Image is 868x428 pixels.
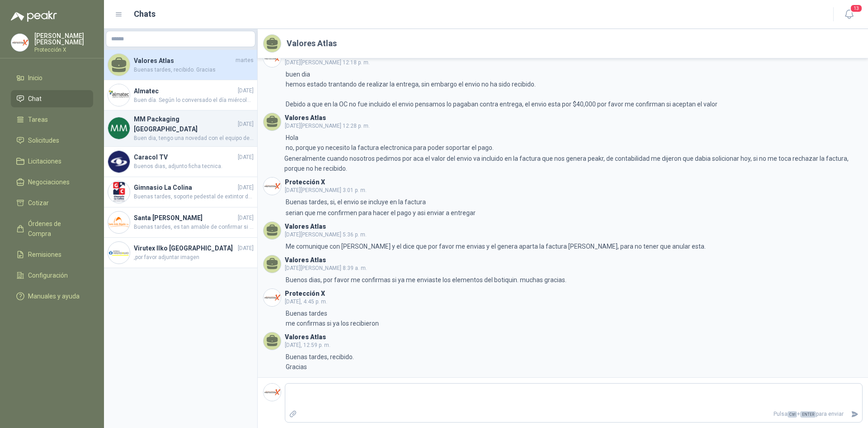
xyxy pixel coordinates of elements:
[11,173,93,191] a: Negociaciones
[284,154,863,173] p: Generalmente cuando nosotros pedimos por aca el valor del envio va incluido en la factura que nos...
[134,8,156,20] h1: Chats
[286,241,706,251] p: Me comunique con [PERSON_NAME] y el dice que por favor me envias y el genera aparta la factura [P...
[28,73,42,83] span: Inicio
[286,352,354,372] p: Buenas tardes, recibido. Gracias
[285,180,325,185] h3: Protección X
[28,156,61,166] span: Licitaciones
[286,133,494,153] p: Hola no, porque yo necesito la factura electronica para poder soportar el pago.
[11,132,93,149] a: Solicitudes
[104,147,257,177] a: Company LogoCaracol TV[DATE]Buenos dias, adjunto ficha tecnica.
[800,411,816,418] span: ENTER
[285,59,370,66] span: [DATE][PERSON_NAME] 12:18 p. m.
[788,411,797,418] span: Ctrl
[134,114,236,134] h4: MM Packaging [GEOGRAPHIC_DATA]
[11,288,93,305] a: Manuales y ayuda
[286,308,379,328] p: Buenas tardes me confirmas si ya los recibieron
[134,243,236,253] h4: Virutex Ilko [GEOGRAPHIC_DATA]
[286,197,426,207] p: Buenas tardes, si, el envio se incluye en la factura
[104,238,257,268] a: Company LogoVirutex Ilko [GEOGRAPHIC_DATA][DATE],por favor adjuntar imagen
[11,11,57,22] img: Logo peakr
[28,135,59,145] span: Solicitudes
[286,275,566,285] p: Buenos dias, por favor me confirmas si ya me enviaste los elementos del botiquin. muchas gracias.
[286,69,717,109] p: buen dia hemos estado trantando de realizar la entrega, sin embargo el envio no ha sido recibido....
[11,215,93,242] a: Órdenes de Compra
[108,117,130,139] img: Company Logo
[238,244,254,253] span: [DATE]
[285,291,325,296] h3: Protección X
[34,47,93,53] p: Protección X
[34,33,93,45] p: [PERSON_NAME] [PERSON_NAME]
[28,115,48,125] span: Tareas
[850,4,863,13] span: 13
[134,96,254,105] span: Buen día. Según lo conversado el día miércoles, esta orden se anulara
[285,406,301,422] label: Adjuntar archivos
[285,298,327,305] span: [DATE], 4:45 p. m.
[11,111,93,128] a: Tareas
[238,120,254,129] span: [DATE]
[104,207,257,238] a: Company LogoSanta [PERSON_NAME][DATE]Buenas tardes, es tan amable de confirmar si son [DEMOGRAPHI...
[28,94,42,104] span: Chat
[108,242,130,264] img: Company Logo
[28,291,80,301] span: Manuales y ayuda
[285,187,367,193] span: [DATE][PERSON_NAME] 3:01 p. m.
[28,219,85,239] span: Órdenes de Compra
[285,123,370,129] span: [DATE][PERSON_NAME] 12:28 p. m.
[301,406,848,422] p: Pulsa + para enviar
[285,342,330,348] span: [DATE], 12:59 p. m.
[285,115,326,120] h3: Valores Atlas
[108,84,130,106] img: Company Logo
[108,212,130,233] img: Company Logo
[108,151,130,173] img: Company Logo
[238,87,254,95] span: [DATE]
[134,183,236,192] h4: Gimnasio La Colina
[11,153,93,170] a: Licitaciones
[238,153,254,162] span: [DATE]
[847,406,862,422] button: Enviar
[286,208,476,218] p: serian que me confirmen para hacer el pago y asi enviar a entregar
[134,134,254,143] span: Buen dia, tengo una novedad con el equipo despachado, no esta realizando la funcion y tomando med...
[134,66,254,74] span: Buenas tardes, recibido. Gracias
[104,177,257,207] a: Company LogoGimnasio La Colina[DATE]Buenas tardes, soporte pedestal de extintor de 05 lb no exist...
[285,258,326,263] h3: Valores Atlas
[28,250,61,260] span: Remisiones
[11,69,93,87] a: Inicio
[285,231,367,238] span: [DATE][PERSON_NAME] 5:36 p. m.
[264,50,281,67] img: Company Logo
[285,265,367,271] span: [DATE][PERSON_NAME] 8:39 a. m.
[134,162,254,171] span: Buenos dias, adjunto ficha tecnica.
[134,56,234,66] h4: Valores Atlas
[285,335,326,340] h3: Valores Atlas
[264,384,281,401] img: Company Logo
[134,253,254,262] span: ,por favor adjuntar imagen
[264,178,281,195] img: Company Logo
[134,86,236,96] h4: Almatec
[134,223,254,231] span: Buenas tardes, es tan amable de confirmar si son [DEMOGRAPHIC_DATA].500 cajas?
[264,289,281,306] img: Company Logo
[841,6,857,23] button: 13
[104,111,257,147] a: Company LogoMM Packaging [GEOGRAPHIC_DATA][DATE]Buen dia, tengo una novedad con el equipo despach...
[134,192,254,201] span: Buenas tardes, soporte pedestal de extintor de 05 lb no existe debido a su tamaño
[238,183,254,192] span: [DATE]
[104,80,257,111] a: Company LogoAlmatec[DATE]Buen día. Según lo conversado el día miércoles, esta orden se anulara
[108,181,130,203] img: Company Logo
[11,267,93,284] a: Configuración
[236,56,254,65] span: martes
[11,90,93,107] a: Chat
[11,246,93,263] a: Remisiones
[285,224,326,229] h3: Valores Atlas
[287,37,337,50] h2: Valores Atlas
[28,177,70,187] span: Negociaciones
[28,198,49,208] span: Cotizar
[28,270,68,280] span: Configuración
[134,152,236,162] h4: Caracol TV
[238,214,254,222] span: [DATE]
[134,213,236,223] h4: Santa [PERSON_NAME]
[11,194,93,212] a: Cotizar
[104,50,257,80] a: Valores AtlasmartesBuenas tardes, recibido. Gracias
[11,34,28,51] img: Company Logo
